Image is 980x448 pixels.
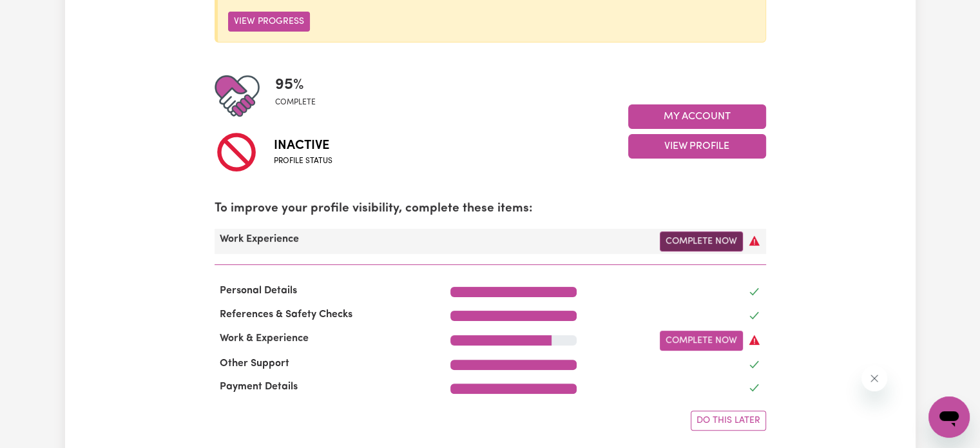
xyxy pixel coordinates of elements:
[660,231,743,251] a: Complete Now
[215,358,294,369] span: Other Support
[215,333,314,344] span: Work & Experience
[275,97,316,108] span: complete
[928,396,970,438] iframe: Button to launch messaging window
[697,416,760,425] span: Do this later
[861,365,887,391] iframe: Close message
[691,411,766,431] button: Do this later
[274,155,332,167] span: Profile status
[215,234,304,244] span: Work Experience
[274,136,332,155] span: Inactive
[275,73,316,97] span: 95 %
[628,134,766,159] button: View Profile
[275,73,326,119] div: Profile completeness: 95%
[215,309,358,320] span: References & Safety Checks
[215,200,766,219] p: To improve your profile visibility, complete these items:
[228,12,310,32] button: View Progress
[215,286,302,296] span: Personal Details
[8,9,78,19] span: Need any help?
[660,331,743,351] a: Complete Now
[628,104,766,129] button: My Account
[215,382,303,392] span: Payment Details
